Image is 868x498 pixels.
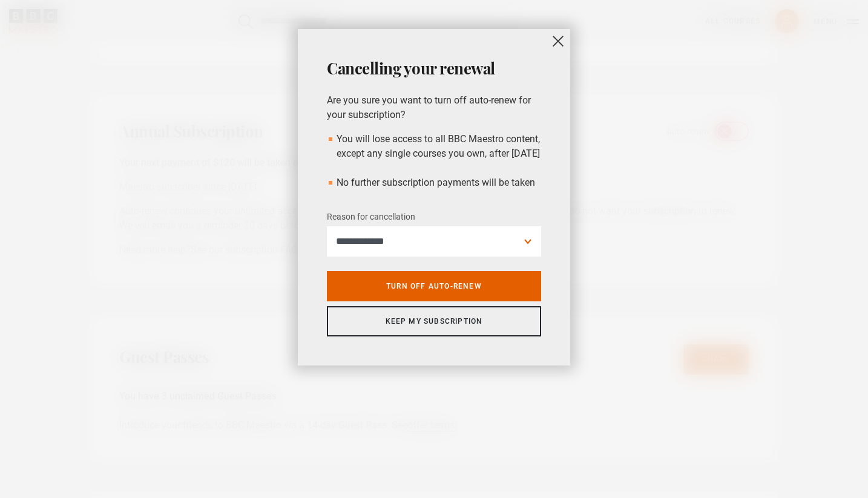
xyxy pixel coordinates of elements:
[546,29,570,53] button: close
[327,93,541,122] p: Are you sure you want to turn off auto-renew for your subscription?
[327,175,541,190] li: No further subscription payments will be taken
[327,58,541,79] h2: Cancelling your renewal
[327,210,415,224] label: Reason for cancellation
[327,271,541,301] a: Turn off auto-renew
[327,132,541,161] li: You will lose access to all BBC Maestro content, except any single courses you own, after [DATE]
[327,306,541,336] a: Keep my subscription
